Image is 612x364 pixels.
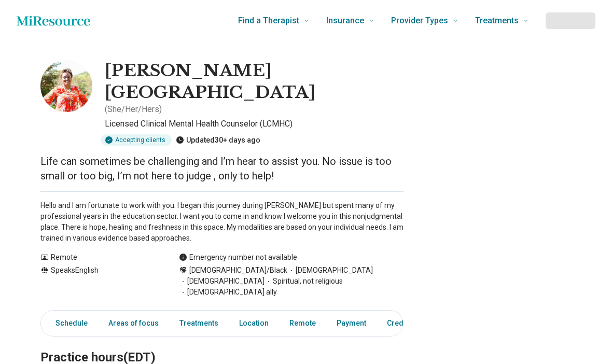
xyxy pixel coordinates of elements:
[40,154,404,183] p: Life can sometimes be challenging and I’m hear to assist you. No issue is too small or too big, I...
[391,13,448,28] span: Provider Types
[189,265,287,276] span: [DEMOGRAPHIC_DATA]/Black
[330,313,372,334] a: Payment
[381,313,433,334] a: Credentials
[238,13,299,28] span: Find a Therapist
[283,313,322,334] a: Remote
[233,313,275,334] a: Location
[40,200,404,244] p: Hello and I am fortunate to work with you. I began this journey during [PERSON_NAME] but spent ma...
[179,287,277,298] span: [DEMOGRAPHIC_DATA] ally
[179,252,297,263] div: Emergency number not available
[40,252,158,263] div: Remote
[105,60,404,103] h1: [PERSON_NAME][GEOGRAPHIC_DATA]
[43,313,94,334] a: Schedule
[173,313,225,334] a: Treatments
[287,265,373,276] span: [DEMOGRAPHIC_DATA]
[105,103,162,116] p: ( She/Her/Hers )
[176,134,260,146] div: Updated 30+ days ago
[40,265,158,298] div: Speaks English
[475,13,519,28] span: Treatments
[179,276,265,287] span: [DEMOGRAPHIC_DATA]
[40,60,92,112] img: Malissa Truesdale-Crawford, Licensed Clinical Mental Health Counselor (LCMHC)
[265,276,343,287] span: Spiritual, not religious
[101,134,172,146] div: Accepting clients
[105,118,404,130] p: Licensed Clinical Mental Health Counselor (LCMHC)
[17,10,90,31] a: Home page
[326,13,364,28] span: Insurance
[102,313,165,334] a: Areas of focus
